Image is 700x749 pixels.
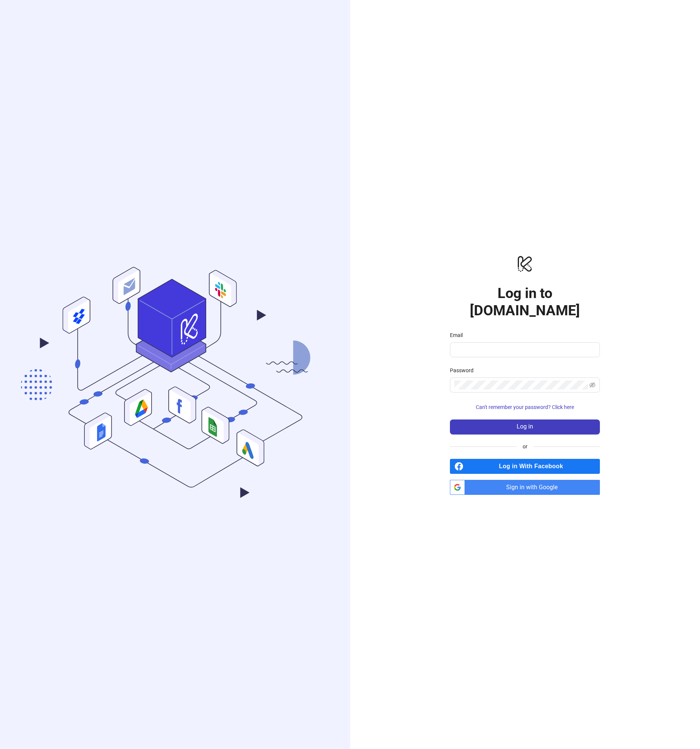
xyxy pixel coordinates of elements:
input: Email [454,345,594,354]
input: Password [454,380,588,389]
h1: Log in to [DOMAIN_NAME] [450,285,600,319]
span: Sign in with Google [468,480,600,495]
a: Can't remember your password? Click here [450,404,600,410]
span: Log in [517,423,533,430]
button: Can't remember your password? Click here [450,401,600,413]
span: eye-invisible [589,382,595,388]
span: or [517,442,534,451]
label: Password [450,366,478,374]
label: Email [450,331,468,339]
button: Log in [450,419,600,434]
a: Sign in with Google [450,480,600,495]
span: Can't remember your password? Click here [476,404,574,410]
span: Log in With Facebook [466,459,600,474]
a: Log in With Facebook [450,459,600,474]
